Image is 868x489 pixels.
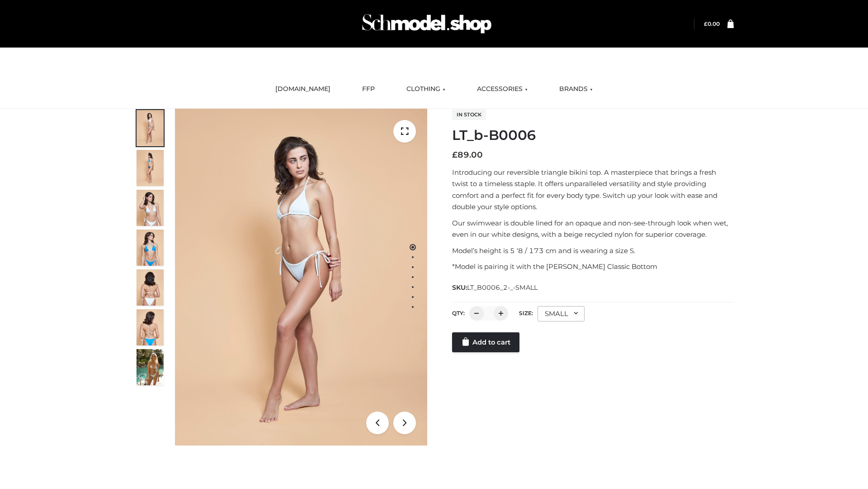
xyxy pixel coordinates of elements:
img: ArielClassicBikiniTop_CloudNine_AzureSky_OW114ECO_4-scaled.jpg [137,230,164,266]
img: ArielClassicBikiniTop_CloudNine_AzureSky_OW114ECO_1-scaled.jpg [137,110,164,146]
img: ArielClassicBikiniTop_CloudNine_AzureSky_OW114ECO_2-scaled.jpg [137,150,164,186]
span: SKU: [452,282,538,293]
bdi: 0.00 [704,20,720,27]
img: ArielClassicBikiniTop_CloudNine_AzureSky_OW114ECO_8-scaled.jpg [137,309,164,345]
img: ArielClassicBikiniTop_CloudNine_AzureSky_OW114ECO_1 [175,109,427,446]
div: SMALL [538,306,585,321]
p: *Model is pairing it with the [PERSON_NAME] Classic Bottom [452,261,734,273]
img: Schmodel Admin 964 [359,6,495,42]
a: BRANDS [552,79,599,99]
a: [DOMAIN_NAME] [269,79,337,99]
span: In stock [452,109,486,120]
a: Add to cart [452,332,519,352]
span: LT_B0006_2-_-SMALL [467,283,538,292]
a: FFP [355,79,382,99]
p: Our swimwear is double lined for an opaque and non-see-through look when wet, even in our white d... [452,217,734,240]
img: Arieltop_CloudNine_AzureSky2.jpg [137,349,164,385]
a: ACCESSORIES [470,79,534,99]
a: CLOTHING [400,79,452,99]
h1: LT_b-B0006 [452,127,734,144]
p: Introducing our reversible triangle bikini top. A masterpiece that brings a fresh twist to a time... [452,167,734,213]
label: Size: [519,310,533,316]
img: ArielClassicBikiniTop_CloudNine_AzureSky_OW114ECO_3-scaled.jpg [137,190,164,226]
img: ArielClassicBikiniTop_CloudNine_AzureSky_OW114ECO_7-scaled.jpg [137,269,164,306]
label: QTY: [452,310,465,316]
bdi: 89.00 [452,150,483,160]
p: Model’s height is 5 ‘8 / 173 cm and is wearing a size S. [452,245,734,257]
span: £ [704,20,708,27]
span: £ [452,150,458,160]
a: £0.00 [704,20,720,27]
